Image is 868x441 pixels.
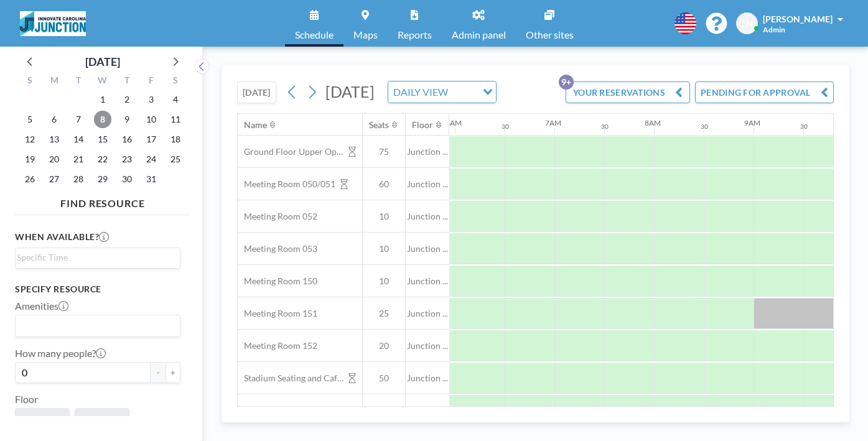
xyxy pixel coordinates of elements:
[94,91,111,108] span: Wednesday, October 1, 2025
[238,308,317,319] span: Meeting Room 151
[85,53,120,70] div: [DATE]
[763,14,833,24] span: [PERSON_NAME]
[363,340,405,351] span: 20
[238,146,343,157] span: Ground Floor Upper Open Area
[363,308,405,319] span: 25
[15,192,190,210] h4: FIND RESOURCE
[238,340,317,351] span: Meeting Room 152
[163,73,187,90] div: S
[118,131,136,148] span: Thursday, October 16, 2025
[295,30,334,40] span: Schedule
[559,75,574,90] p: 9+
[16,315,180,337] div: Search for option
[244,119,267,131] div: Name
[45,131,63,148] span: Monday, October 13, 2025
[118,111,136,128] span: Thursday, October 9, 2025
[238,179,335,190] span: Meeting Room 050/051
[166,362,180,383] button: +
[526,30,574,40] span: Other sites
[353,30,378,40] span: Maps
[502,123,509,131] div: 30
[142,170,160,188] span: Friday, October 31, 2025
[406,340,449,351] span: Junction ...
[363,276,405,287] span: 10
[645,118,661,128] div: 8AM
[363,243,405,254] span: 10
[80,413,124,425] span: Junction ...
[42,73,67,90] div: M
[601,123,609,131] div: 30
[391,84,450,100] span: DAILY VIEW
[21,131,39,148] span: Sunday, October 12, 2025
[67,73,91,90] div: T
[167,111,184,128] span: Saturday, October 11, 2025
[142,131,160,148] span: Friday, October 17, 2025
[94,151,111,168] span: Wednesday, October 22, 2025
[412,119,433,131] div: Floor
[94,111,111,128] span: Wednesday, October 8, 2025
[18,73,42,90] div: S
[94,170,111,188] span: Wednesday, October 29, 2025
[45,151,63,168] span: Monday, October 20, 2025
[114,73,139,90] div: T
[15,300,68,312] label: Amenities
[118,151,136,168] span: Thursday, October 23, 2025
[238,276,317,287] span: Meeting Room 150
[45,111,63,128] span: Monday, October 6, 2025
[45,170,63,188] span: Monday, October 27, 2025
[406,146,449,157] span: Junction ...
[744,118,760,128] div: 9AM
[398,30,432,40] span: Reports
[94,131,111,148] span: Wednesday, October 15, 2025
[566,81,690,103] button: YOUR RESERVATIONS9+
[70,131,87,148] span: Tuesday, October 14, 2025
[452,30,506,40] span: Admin panel
[167,131,184,148] span: Saturday, October 18, 2025
[21,111,39,128] span: Sunday, October 5, 2025
[15,284,180,295] h3: Specify resource
[800,123,808,131] div: 30
[701,123,708,131] div: 30
[406,308,449,319] span: Junction ...
[388,81,496,103] div: Search for option
[118,91,136,108] span: Thursday, October 2, 2025
[325,82,375,101] span: [DATE]
[406,211,449,222] span: Junction ...
[363,146,405,157] span: 75
[406,276,449,287] span: Junction ...
[142,111,160,128] span: Friday, October 10, 2025
[237,81,276,103] button: [DATE]
[167,91,184,108] span: Saturday, October 4, 2025
[15,347,106,360] label: How many people?
[741,18,753,29] span: EN
[238,211,317,222] span: Meeting Room 052
[142,151,160,168] span: Friday, October 24, 2025
[70,170,87,188] span: Tuesday, October 28, 2025
[15,393,38,406] label: Floor
[20,11,86,36] img: organization-logo
[238,373,343,384] span: Stadium Seating and Cafe area
[139,73,163,90] div: F
[545,118,561,128] div: 7AM
[363,373,405,384] span: 50
[446,118,462,128] div: 6AM
[16,248,180,267] div: Search for option
[363,179,405,190] span: 60
[21,151,39,168] span: Sunday, October 19, 2025
[238,405,362,416] span: Temporary Meeting Room 118
[406,243,449,254] span: Junction ...
[20,413,65,425] span: Junction ...
[91,73,115,90] div: W
[21,170,39,188] span: Sunday, October 26, 2025
[70,151,87,168] span: Tuesday, October 21, 2025
[70,111,87,128] span: Tuesday, October 7, 2025
[406,179,449,190] span: Junction ...
[151,362,166,383] button: -
[695,81,834,103] button: PENDING FOR APPROVAL
[406,405,449,416] span: Junction ...
[17,318,173,334] input: Search for option
[369,119,389,131] div: Seats
[452,84,475,100] input: Search for option
[363,211,405,222] span: 10
[406,373,449,384] span: Junction ...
